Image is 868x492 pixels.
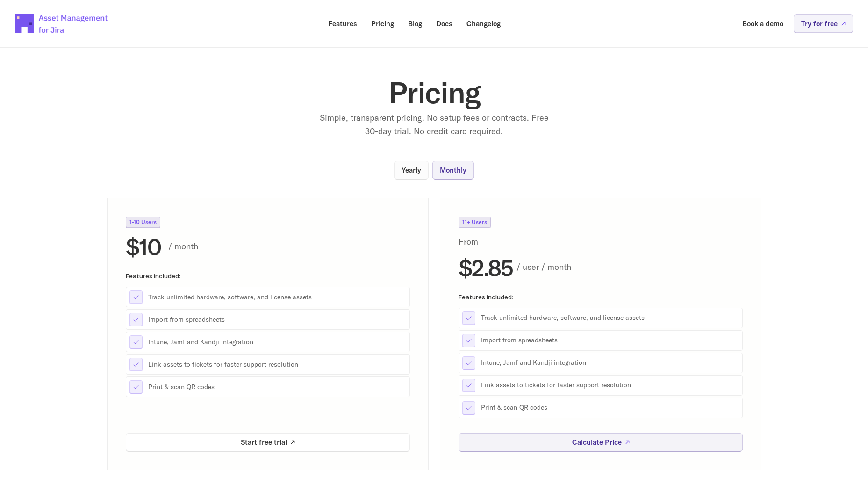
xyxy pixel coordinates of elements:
[481,336,739,345] p: Import from spreadsheets
[148,382,406,391] p: Print & scan QR codes
[148,315,406,324] p: Import from spreadsheets
[481,403,739,412] p: Print & scan QR codes
[322,14,364,33] a: Features
[317,111,551,138] p: Simple, transparent pricing. No setup fees or contracts. Free 30-day trial. No credit card required.
[459,433,743,451] a: Calculate Price
[466,20,501,27] p: Changelog
[460,14,507,33] a: Changelog
[801,20,838,27] p: Try for free
[572,439,621,446] p: Calculate Price
[481,313,739,323] p: Track unlimited hardware, software, and license assets
[516,260,743,274] p: / user / month
[436,20,452,27] p: Docs
[371,20,394,27] p: Pricing
[459,256,513,278] h2: $2.85
[148,292,406,302] p: Track unlimited hardware, software, and license assets
[148,360,406,369] p: Link assets to tickets for faster support resolution
[328,20,357,27] p: Features
[408,20,422,27] p: Blog
[126,433,410,451] a: Start free trial
[794,14,853,33] a: Try for free
[241,439,287,446] p: Start free trial
[129,219,157,225] p: 1-10 Users
[481,381,739,390] p: Link assets to tickets for faster support resolution
[402,166,421,174] p: Yearly
[459,235,501,249] p: From
[365,14,401,33] a: Pricing
[247,78,621,108] h1: Pricing
[440,166,466,174] p: Monthly
[430,14,459,33] a: Docs
[402,14,429,33] a: Blog
[459,293,743,300] p: Features included:
[148,337,406,347] p: Intune, Jamf and Kandji integration
[462,219,487,225] p: 11+ Users
[481,358,739,368] p: Intune, Jamf and Kandji integration
[126,235,161,258] h2: $10
[168,239,410,253] p: / month
[736,14,790,33] a: Book a demo
[126,273,410,279] p: Features included:
[742,20,783,27] p: Book a demo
